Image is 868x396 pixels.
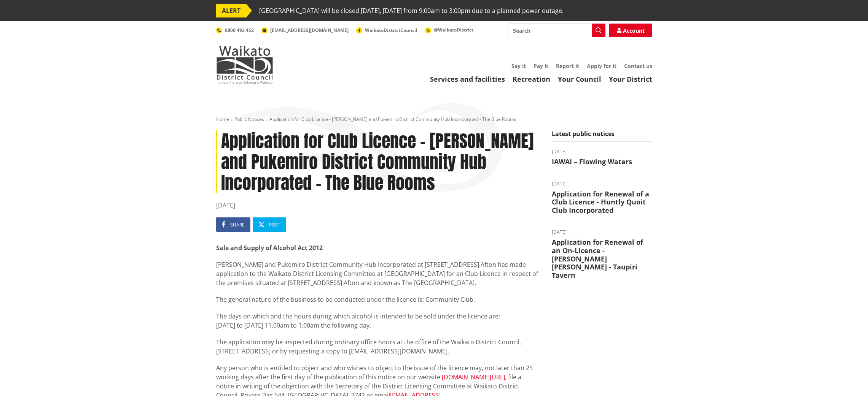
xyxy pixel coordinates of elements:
[216,46,273,84] img: Waikato District Council - Te Kaunihera aa Takiwaa o Waikato
[552,230,652,234] time: [DATE]
[216,116,229,122] a: Home
[216,217,250,232] a: Share
[356,27,417,33] a: WaikatoDistrictCouncil
[609,24,652,37] a: Account
[365,27,417,33] span: WaikatoDistrictCouncil
[552,130,652,142] h5: Latest public notices
[425,27,473,33] a: @WaikatoDistrict
[587,62,616,70] a: Apply for it
[434,27,473,33] span: @WaikatoDistrict
[552,182,652,215] a: [DATE] Application for Renewal of a Club Licence - Huntly Quoit Club Incorporated
[430,74,505,84] a: Services and facilities
[513,74,550,84] a: Recreation
[558,74,601,84] a: Your Council
[261,27,349,33] a: [EMAIL_ADDRESS][DOMAIN_NAME]
[259,4,564,17] span: [GEOGRAPHIC_DATA] will be closed [DATE], [DATE] from 9:00am to 3:00pm due to a planned power outage.
[216,312,540,330] p: The days on which and the hours during which alcohol is intended to be sold under the licence are...
[216,116,652,123] nav: breadcrumb
[552,149,652,166] a: [DATE] IAWAI – Flowing Waters
[556,62,579,70] a: Report it
[833,364,860,391] iframe: Messenger Launcher
[624,62,652,70] a: Contact us
[234,116,264,122] a: Public Notices
[216,260,540,287] p: [PERSON_NAME] and Pukemiro District Community Hub Incorporated at [STREET_ADDRESS] Afton has made...
[508,24,605,37] input: Search input
[552,238,652,279] h3: Application for Renewal of an On-Licence - [PERSON_NAME] [PERSON_NAME] - Taupiri Tavern
[552,190,652,215] h3: Application for Renewal of a Club Licence - Huntly Quoit Club Incorporated
[253,217,286,232] a: Post
[216,130,540,193] h1: Application for Club Licence - [PERSON_NAME] and Pukemiro District Community Hub Incorporated - T...
[225,27,254,33] span: 0800 492 452
[230,222,245,228] span: Share
[511,62,526,70] a: Say it
[216,201,540,210] time: [DATE]
[534,62,548,70] a: Pay it
[216,4,246,17] span: ALERT
[216,27,254,33] a: 0800 492 452
[216,244,323,252] strong: Sale and Supply of Alcohol Act 2012
[270,27,349,33] span: [EMAIL_ADDRESS][DOMAIN_NAME]
[269,116,516,122] span: Application for Club Licence - [PERSON_NAME] and Pukemiro District Community Hub Incorporated - T...
[552,158,652,166] h3: IAWAI – Flowing Waters
[269,222,280,228] span: Post
[442,373,505,381] a: [DOMAIN_NAME][URL]
[216,337,540,356] p: The application may be inspected during ordinary office hours at the office of the Waikato Distri...
[552,230,652,279] a: [DATE] Application for Renewal of an On-Licence - [PERSON_NAME] [PERSON_NAME] - Taupiri Tavern
[552,149,652,154] time: [DATE]
[609,74,652,84] a: Your District
[216,295,540,304] p: The general nature of the business to be conducted under the licence is: Community Club.
[552,182,652,186] time: [DATE]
